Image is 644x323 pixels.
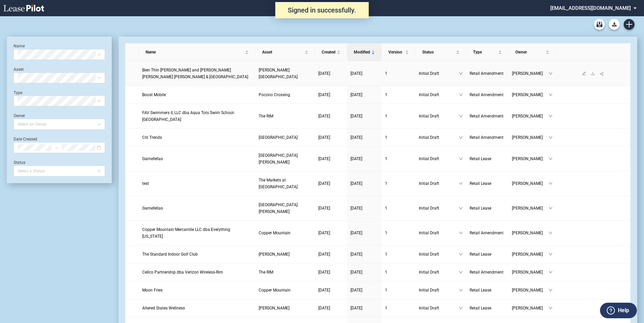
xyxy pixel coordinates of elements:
[382,43,415,61] th: Version
[470,251,505,258] a: Retail Lease
[347,43,382,61] th: Modified
[549,206,553,210] span: down
[318,156,330,161] span: [DATE]
[470,269,505,276] a: Retail Amendment
[509,43,556,61] th: Owner
[318,70,344,77] a: [DATE]
[470,71,503,76] span: Retail Amendment
[385,91,412,98] a: 1
[142,206,163,211] span: Gamefellas
[142,227,230,239] span: Copper Mountain Mercantile LLC dba Everything Colorado
[419,134,459,141] span: Initial Draft
[512,305,549,311] span: [PERSON_NAME]
[385,134,412,141] a: 1
[459,306,463,310] span: down
[419,305,459,311] span: Initial Draft
[422,49,455,56] span: Status
[142,270,223,275] span: Cellco Partnership dba Verizon Wireless-Rim
[582,71,586,76] span: edit
[385,135,387,140] span: 1
[259,114,273,119] span: The RIM
[146,49,244,56] span: Name
[470,181,491,186] span: Retail Lease
[142,155,252,162] a: Gamefellas
[318,113,344,120] a: [DATE]
[459,206,463,210] span: down
[350,305,378,311] a: [DATE]
[549,231,553,235] span: down
[142,251,252,258] a: The Standard Indoor Golf Club
[350,181,362,186] span: [DATE]
[350,306,362,310] span: [DATE]
[470,135,503,140] span: Retail Amendment
[470,156,491,161] span: Retail Lease
[350,180,378,187] a: [DATE]
[259,231,291,235] span: Copper Mountain
[385,305,412,311] a: 1
[350,71,362,76] span: [DATE]
[385,113,412,120] a: 1
[470,252,491,257] span: Retail Lease
[459,71,463,76] span: down
[350,156,362,161] span: [DATE]
[512,269,549,276] span: [PERSON_NAME]
[470,287,505,294] a: Retail Lease
[512,287,549,294] span: [PERSON_NAME]
[591,71,595,76] span: download
[142,67,252,80] a: Bien Thin [PERSON_NAME] and [PERSON_NAME] [PERSON_NAME] [PERSON_NAME] & [GEOGRAPHIC_DATA]
[318,269,344,276] a: [DATE]
[385,205,412,212] a: 1
[385,180,412,187] a: 1
[600,303,637,318] button: Help
[385,230,412,236] a: 1
[142,252,198,257] span: The Standard Indoor Golf Club
[459,270,463,274] span: down
[350,91,378,98] a: [DATE]
[388,49,404,56] span: Version
[318,155,344,162] a: [DATE]
[259,230,312,236] a: Copper Mountain
[350,206,362,211] span: [DATE]
[54,145,59,150] span: swap-right
[385,70,412,77] a: 1
[350,270,362,275] span: [DATE]
[350,230,378,236] a: [DATE]
[580,71,588,76] a: edit
[549,270,553,274] span: down
[318,180,344,187] a: [DATE]
[419,230,459,236] span: Initial Draft
[470,114,503,119] span: Retail Amendment
[419,205,459,212] span: Initial Draft
[142,306,185,310] span: Altered States Wellness
[470,305,505,311] a: Retail Lease
[259,270,273,275] span: The RIM
[142,109,252,123] a: FAV Swimmers II, LLC dba Aqua Tots Swim School-[GEOGRAPHIC_DATA]
[259,67,312,80] a: [PERSON_NAME][GEOGRAPHIC_DATA]
[318,252,330,257] span: [DATE]
[459,288,463,292] span: down
[459,252,463,256] span: down
[14,67,24,72] label: Asset
[549,114,553,118] span: down
[318,71,330,76] span: [DATE]
[470,231,503,235] span: Retail Amendment
[350,92,362,97] span: [DATE]
[549,93,553,97] span: down
[385,206,387,211] span: 1
[259,251,312,258] a: [PERSON_NAME]
[549,181,553,186] span: down
[318,251,344,258] a: [DATE]
[350,252,362,257] span: [DATE]
[259,92,290,97] span: Pocono Crossing
[419,113,459,120] span: Initial Draft
[142,288,163,293] span: Moon Fries
[385,231,387,235] span: 1
[350,113,378,120] a: [DATE]
[470,134,505,141] a: Retail Amendment
[350,231,362,235] span: [DATE]
[318,206,330,211] span: [DATE]
[512,251,549,258] span: [PERSON_NAME]
[14,137,37,142] label: Date Created
[142,181,149,186] span: test
[259,252,289,257] span: Glade Parks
